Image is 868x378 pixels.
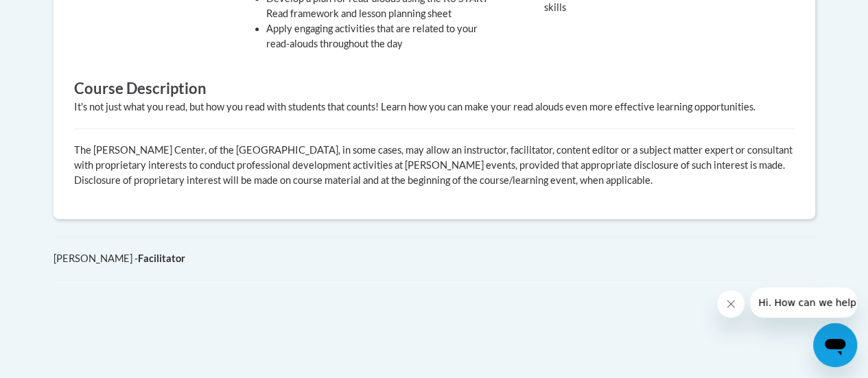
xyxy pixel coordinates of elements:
[813,323,857,367] iframe: Button to launch messaging window
[74,99,795,115] div: It's not just what you read, but how you read with students that counts! Learn how you can make y...
[138,252,185,264] b: Facilitator
[8,10,111,21] span: Hi. How can we help?
[266,21,496,51] li: Apply engaging activities that are related to your read-alouds throughout the day
[74,78,795,99] h3: Course Description
[54,251,815,266] div: [PERSON_NAME] -
[74,143,795,188] p: The [PERSON_NAME] Center, of the [GEOGRAPHIC_DATA], in some cases, may allow an instructor, facil...
[717,290,744,318] iframe: Close message
[750,287,857,318] iframe: Message from company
